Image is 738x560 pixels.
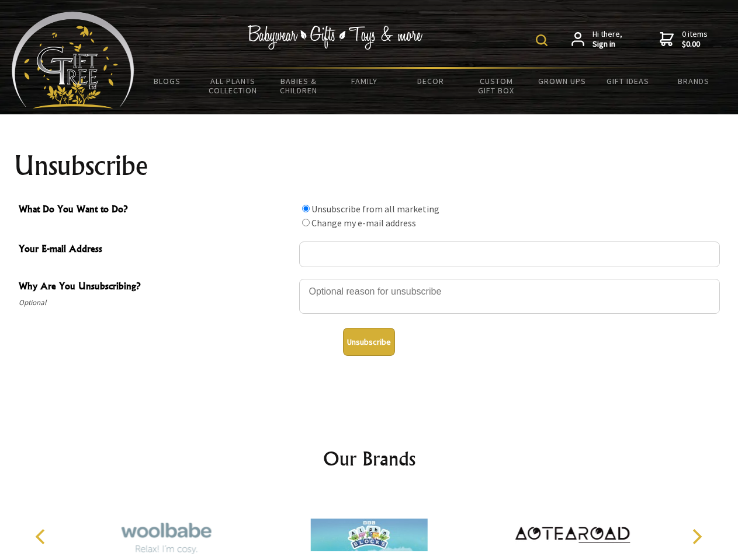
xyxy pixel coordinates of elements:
[299,279,720,314] textarea: Why Are You Unsubscribing?
[23,444,715,473] h2: Our Brands
[660,29,708,50] a: 0 items$0.00
[593,39,622,50] strong: Sign in
[595,69,661,93] a: Gift Ideas
[397,69,463,93] a: Decor
[332,69,398,93] a: Family
[19,242,293,258] span: Your E-mail Address
[302,219,310,226] input: What Do You Want to Do?
[19,296,293,310] span: Optional
[571,29,622,50] a: Hi there,Sign in
[19,202,293,219] span: What Do You Want to Do?
[463,69,529,103] a: Custom Gift Box
[682,39,708,50] strong: $0.00
[266,69,332,103] a: Babies & Children
[302,205,310,212] input: What Do You Want to Do?
[311,217,416,229] label: Change my e-mail address
[593,29,622,50] span: Hi there,
[200,69,266,103] a: All Plants Collection
[661,69,727,93] a: Brands
[343,328,395,356] button: Unsubscribe
[29,524,55,549] button: Previous
[682,29,708,50] span: 0 items
[19,279,293,296] span: Why Are You Unsubscribing?
[311,203,439,215] label: Unsubscribe from all marketing
[134,69,200,93] a: BLOGS
[248,25,423,50] img: Babywear - Gifts - Toys & more
[536,34,548,46] img: product search
[14,152,725,180] h1: Unsubscribe
[529,69,595,93] a: Grown Ups
[684,524,709,549] button: Next
[12,12,134,108] img: Babyware - Gifts - Toys and more...
[299,242,720,267] input: Your E-mail Address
